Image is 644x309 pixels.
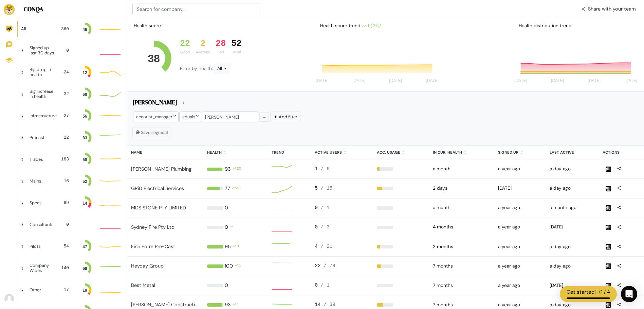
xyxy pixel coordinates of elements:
div: 2025-07-20 10:00pm [433,166,490,172]
div: Get started! [567,288,596,296]
th: Trend [268,145,311,159]
div: 2024-05-15 11:21am [498,224,541,230]
div: 0% [377,284,425,287]
div: 27 [62,113,69,119]
a: GRiD Electrical Services [131,185,184,191]
div: Specs [30,201,53,205]
div: Other [30,288,53,292]
img: Brand [4,4,15,15]
div: 0 [225,282,228,289]
div: 28% [377,264,425,268]
span: Filter by health: [180,66,214,71]
div: 2025-08-25 05:49pm [550,302,595,308]
div: 0 [315,204,368,212]
a: [PERSON_NAME] Constructions [131,302,203,308]
a: Sydney Fire Pty Ltd [131,224,174,230]
div: 2025-08-25 03:11pm [550,263,595,270]
u: Signed up [498,150,518,155]
a: Big increase in health 32 68 [18,83,127,105]
div: 54 [58,243,69,250]
div: 24 [61,69,69,75]
a: Precast 22 83 [18,127,127,149]
u: In cur. health [433,150,462,155]
tspan: [DATE] [353,79,366,83]
tspan: [DATE] [551,79,564,83]
button: Add filter [270,111,300,122]
a: All 360 46 [18,18,127,40]
h5: CONQA [24,5,121,13]
div: Precast [30,135,53,140]
span: / 3 [321,224,330,230]
div: 2024-05-31 05:53am [498,302,541,308]
div: Big drop in health [30,67,55,77]
img: Avatar [4,294,14,304]
div: 93 [225,166,231,173]
h5: [PERSON_NAME] [132,99,177,108]
div: 28 [216,39,226,49]
div: 16 [58,178,69,184]
div: 2025-04-27 10:00pm [433,224,490,230]
div: 2025-01-12 10:00pm [433,263,490,270]
span: / 1 [321,282,330,288]
div: 2 [196,39,210,49]
div: Big increase in health [30,89,56,99]
div: 0 / 4 [599,288,610,296]
i: (2%) [370,23,380,29]
div: 100 [225,262,233,270]
div: 93 [225,301,231,309]
div: 2025-08-25 09:17am [550,185,595,192]
div: 0 [59,221,69,228]
u: Active users [315,150,342,155]
div: 2025-08-25 12:59pm [550,243,595,250]
div: 2024-05-31 05:58am [498,204,541,211]
th: Name [127,145,203,159]
div: 22 [315,262,368,270]
div: 0 [225,204,228,212]
a: Other 17 19 [18,279,127,301]
a: Mains 16 52 [18,170,127,192]
div: 2025-02-02 10:00pm [433,282,490,289]
div: 25 [237,166,241,173]
div: 32 [62,91,69,97]
div: 19% [377,245,425,248]
a: Fine Form Pre-Cast [131,243,175,250]
a: Pilots 54 47 [18,236,127,257]
div: equals [179,111,201,122]
div: 36% [377,303,425,307]
a: Consultants 0 [18,214,127,236]
div: Mains [30,179,53,184]
span: / 15 [321,186,333,191]
div: 0% [377,226,425,229]
div: 2025-08-25 02:13pm [550,166,595,172]
a: Signed up last 30 days 0 [18,40,127,62]
div: 2025-07-27 10:00pm [433,204,490,211]
div: Consultants [30,222,53,227]
div: 52 [231,39,241,49]
div: 183 [58,156,69,162]
div: 8 [237,243,239,251]
u: Health [207,150,222,155]
div: Infrastructure [30,114,57,118]
div: 99 [58,200,69,206]
a: Trades 183 58 [18,149,127,170]
div: Trades [30,157,53,162]
div: Health distribution trend [513,20,641,32]
tspan: [DATE] [624,79,637,83]
div: 2025-06-30 01:05pm [550,224,595,230]
div: 0 [315,282,368,289]
div: 1 [362,22,380,29]
span: / 79 [324,263,335,269]
div: 22 [180,39,190,49]
div: Average [196,49,210,55]
a: Specs 99 14 [18,192,127,214]
a: Big drop in health 24 12 [18,62,127,83]
span: / 21 [321,244,333,249]
div: 0 [62,47,69,54]
th: Last active [546,145,599,159]
span: / 39 [324,302,335,307]
div: 0 [315,224,368,231]
div: Company Wides [30,263,55,273]
div: 1 [237,301,239,309]
div: 360 [58,26,69,32]
div: Open Intercom Messenger [621,286,637,302]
